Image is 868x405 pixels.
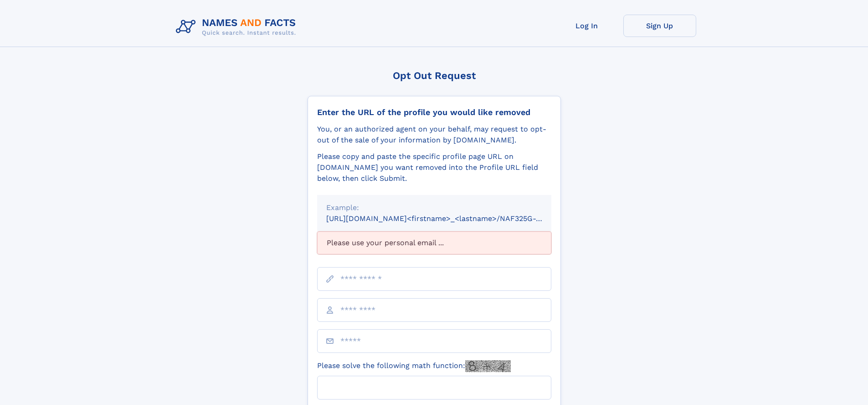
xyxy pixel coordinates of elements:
a: Sign Up [623,15,696,37]
a: Log In [550,15,623,37]
div: Opt Out Request [308,70,561,81]
label: Please solve the following math function: [317,360,511,372]
div: Please use your personal email ... [317,231,551,254]
small: [URL][DOMAIN_NAME]<firstname>_<lastname>/NAF325G-xxxxxxxx [326,214,569,223]
img: Logo Names and Facts [172,15,303,39]
div: Enter the URL of the profile you would like removed [317,107,551,117]
div: Please copy and paste the specific profile page URL on [DOMAIN_NAME] you want removed into the Pr... [317,151,551,184]
div: Example: [326,202,542,213]
div: You, or an authorized agent on your behalf, may request to opt-out of the sale of your informatio... [317,124,551,146]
